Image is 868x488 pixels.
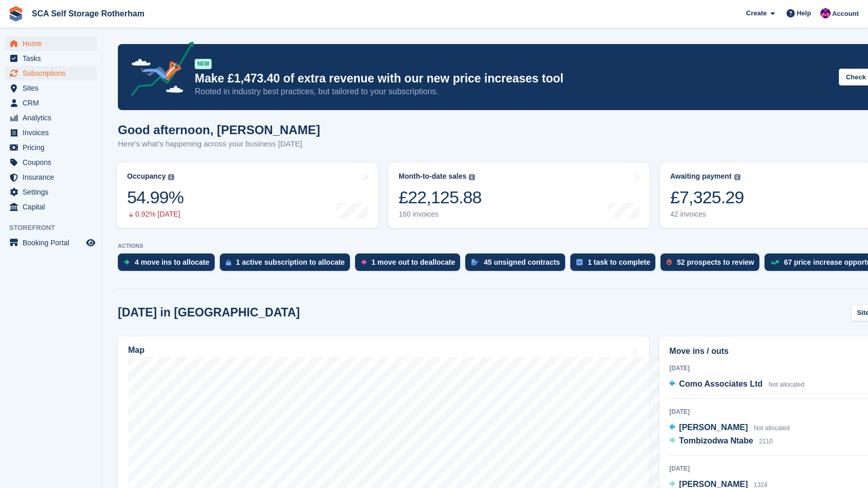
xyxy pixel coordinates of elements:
img: active_subscription_to_allocate_icon-d502201f5373d7db506a760aba3b589e785aa758c864c3986d89f69b8ff3... [226,259,231,266]
span: Analytics [23,111,84,125]
span: Tombizodwa Ntabe [679,436,753,445]
div: 45 unsigned contracts [484,258,560,266]
span: Tasks [23,51,84,66]
img: icon-info-grey-7440780725fd019a000dd9b08b2336e03edf1995a4989e88bcd33f0948082b44.svg [734,174,740,180]
a: menu [5,36,97,51]
div: 1 active subscription to allocate [236,258,345,266]
a: menu [5,96,97,110]
div: 4 move ins to allocate [135,258,210,266]
div: NEW [195,59,212,69]
a: [PERSON_NAME] Not allocated [669,421,790,435]
a: Preview store [85,237,97,249]
a: SCA Self Storage Rotherham [28,5,149,22]
img: prospect-51fa495bee0391a8d652442698ab0144808aea92771e9ea1ae160a38d050c398.svg [667,259,672,265]
img: move_ins_to_allocate_icon-fdf77a2bb77ea45bf5b3d319d69a93e2d87916cf1d5bf7949dd705db3b84f3ca.svg [124,259,130,265]
a: Como Associates Ltd Not allocated [669,378,804,391]
a: Tombizodwa Ntabe 2110 [669,435,773,448]
span: Invoices [23,125,84,140]
img: task-75834270c22a3079a89374b754ae025e5fb1db73e45f91037f5363f120a921f8.svg [576,259,583,265]
div: 1 task to complete [588,258,650,266]
a: 1 active subscription to allocate [220,253,355,276]
img: icon-info-grey-7440780725fd019a000dd9b08b2336e03edf1995a4989e88bcd33f0948082b44.svg [168,174,174,180]
p: Make £1,473.40 of extra revenue with our new price increases tool [195,71,831,86]
a: menu [5,236,97,250]
a: Month-to-date sales £22,125.88 160 invoices [388,163,650,228]
span: Booking Portal [23,236,84,250]
span: 2110 [759,438,773,445]
a: 1 task to complete [570,253,660,276]
span: Como Associates Ltd [679,379,762,388]
img: contract_signature_icon-13c848040528278c33f63329250d36e43548de30e8caae1d1a13099fd9432cc5.svg [471,259,479,265]
img: price-adjustments-announcement-icon-8257ccfd72463d97f412b2fc003d46551f7dbcb40ab6d574587a9cd5c0d94... [122,41,194,100]
p: Here's what's happening across your business [DATE] [118,138,320,150]
div: Awaiting payment [670,172,732,181]
img: price_increase_opportunities-93ffe204e8149a01c8c9dc8f82e8f89637d9d84a8eef4429ea346261dce0b2c0.svg [771,260,779,265]
a: menu [5,155,97,169]
h2: Map [128,346,144,355]
span: Not allocated [769,381,804,388]
img: stora-icon-8386f47178a22dfd0bd8f6a31ec36ba5ce8667c1dd55bd0f319d3a0aa187defe.svg [8,6,24,22]
span: CRM [23,96,84,110]
h1: Good afternoon, [PERSON_NAME] [118,123,320,137]
a: menu [5,51,97,66]
span: Pricing [23,140,84,155]
img: icon-info-grey-7440780725fd019a000dd9b08b2336e03edf1995a4989e88bcd33f0948082b44.svg [469,174,475,180]
span: Create [746,8,767,18]
img: move_outs_to_deallocate_icon-f764333ba52eb49d3ac5e1228854f67142a1ed5810a6f6cc68b1a99e826820c5.svg [361,259,366,265]
span: Not allocated [754,425,790,432]
a: menu [5,66,97,80]
span: Account [832,9,859,19]
div: 52 prospects to review [677,258,754,266]
a: menu [5,185,97,199]
span: Storefront [9,223,102,233]
div: £22,125.88 [399,187,482,208]
span: Insurance [23,170,84,184]
div: 54.99% [127,187,183,208]
a: menu [5,140,97,155]
div: £7,325.29 [670,187,744,208]
a: 4 move ins to allocate [118,253,220,276]
a: Occupancy 54.99% 0.92% [DATE] [117,163,378,228]
span: [PERSON_NAME] [679,423,748,432]
h2: [DATE] in [GEOGRAPHIC_DATA] [118,306,300,320]
a: 52 prospects to review [660,253,764,276]
a: menu [5,200,97,214]
a: menu [5,170,97,184]
span: Settings [23,185,84,199]
span: Sites [23,81,84,95]
div: 0.92% [DATE] [127,210,183,219]
a: menu [5,125,97,140]
a: menu [5,111,97,125]
div: Occupancy [127,172,166,181]
a: 1 move out to deallocate [355,253,465,276]
span: Coupons [23,155,84,169]
a: 45 unsigned contracts [465,253,570,276]
span: Help [797,8,811,18]
p: Rooted in industry best practices, but tailored to your subscriptions. [195,86,831,97]
img: Sam Chapman [820,8,831,18]
span: Capital [23,200,84,214]
div: Month-to-date sales [399,172,466,181]
div: 160 invoices [399,210,482,219]
a: menu [5,81,97,95]
span: Home [23,36,84,51]
span: Subscriptions [23,66,84,80]
div: 1 move out to deallocate [371,258,455,266]
div: 42 invoices [670,210,744,219]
